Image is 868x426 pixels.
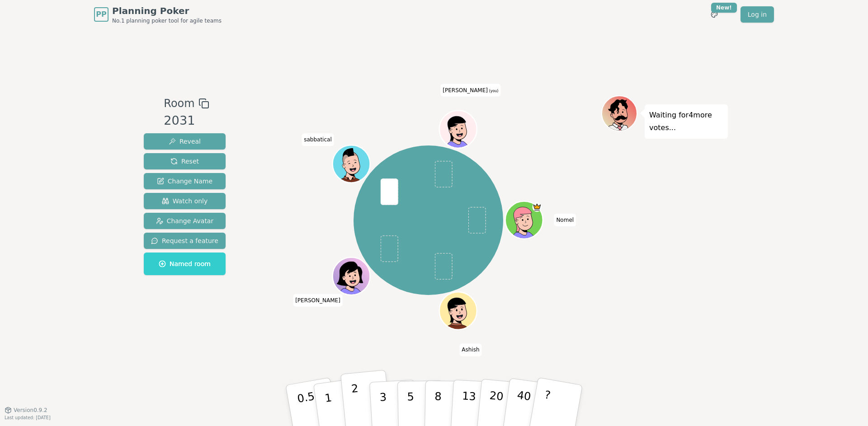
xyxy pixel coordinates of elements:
[711,3,737,13] div: New!
[159,259,211,268] span: Named room
[440,84,500,97] span: Click to change your name
[144,153,226,169] button: Reset
[162,197,208,206] span: Watch only
[302,134,334,146] span: Click to change your name
[144,233,226,249] button: Request a feature
[144,173,226,189] button: Change Name
[157,177,212,186] span: Change Name
[649,109,723,134] p: Waiting for 4 more votes...
[554,214,576,226] span: Click to change your name
[112,17,222,24] span: No.1 planning poker tool for agile teams
[706,6,722,23] button: New!
[156,216,214,225] span: Change Avatar
[169,137,201,146] span: Reveal
[94,5,222,24] a: PPPlanning PokerNo.1 planning poker tool for agile teams
[532,202,542,212] span: Nomel is the host
[14,407,47,414] span: Version 0.9.2
[170,157,199,166] span: Reset
[96,9,106,20] span: PP
[440,112,476,147] button: Click to change your avatar
[151,236,218,245] span: Request a feature
[144,133,226,150] button: Reveal
[5,407,47,414] button: Version0.9.2
[144,193,226,209] button: Watch only
[164,112,209,130] div: 2031
[164,95,194,112] span: Room
[293,294,343,307] span: Click to change your name
[112,5,222,17] span: Planning Poker
[5,415,51,420] span: Last updated: [DATE]
[459,344,481,356] span: Click to change your name
[144,213,226,229] button: Change Avatar
[741,6,774,23] a: Log in
[488,89,499,93] span: (you)
[144,253,226,275] button: Named room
